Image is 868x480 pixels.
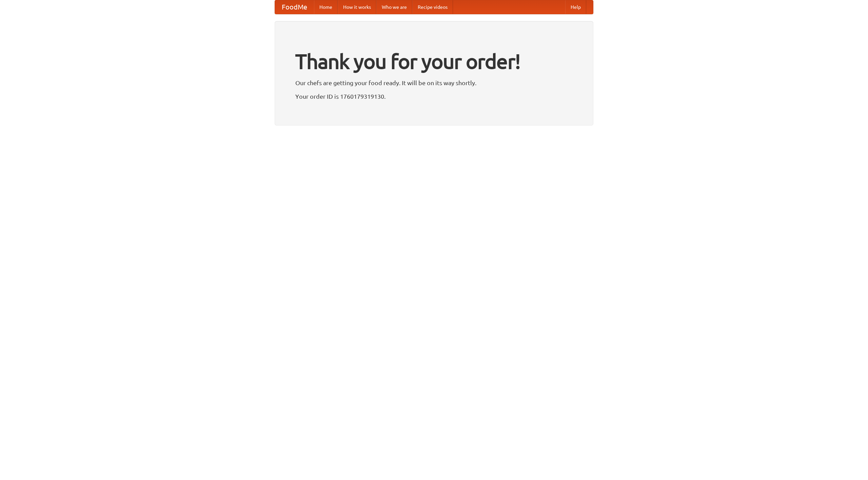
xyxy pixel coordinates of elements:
a: How it works [338,0,376,14]
a: Who we are [376,0,412,14]
p: Our chefs are getting your food ready. It will be on its way shortly. [295,78,573,88]
p: Your order ID is 1760179319130. [295,91,573,101]
a: Home [314,0,338,14]
a: Help [565,0,586,14]
a: FoodMe [275,0,314,14]
h1: Thank you for your order! [295,45,573,78]
a: Recipe videos [412,0,453,14]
